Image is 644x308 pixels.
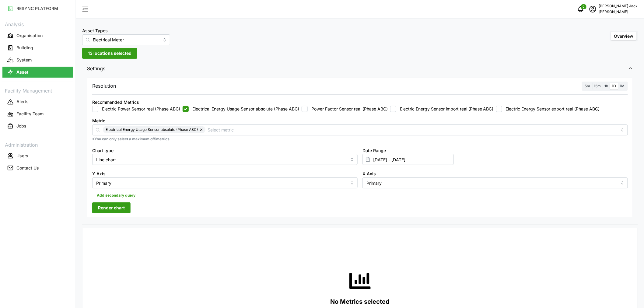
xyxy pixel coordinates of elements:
[92,117,105,124] label: Metric
[2,163,73,173] button: Contact Us
[2,96,73,108] a: Alerts
[87,61,628,76] span: Settings
[2,30,73,42] a: Organisation
[575,3,587,15] button: notifications
[189,106,299,112] label: Electrical Energy Usage Sensor absolute (Phase ABC)
[2,2,73,15] a: RESYNC PLATFORM
[594,84,601,88] span: 15m
[16,57,32,63] p: System
[2,30,73,41] button: Organisation
[92,202,131,213] button: Render chart
[2,66,73,78] a: Asset
[585,84,590,88] span: 5m
[620,84,625,88] span: 1M
[2,3,73,14] button: RESYNC PLATFORM
[2,120,73,132] a: Jobs
[2,42,73,53] button: Building
[92,137,628,142] p: *You can only select a maximum of 5 metrics
[362,170,376,177] label: X Axis
[605,84,608,88] span: 1h
[16,45,33,51] p: Building
[614,33,634,39] span: Overview
[612,84,616,88] span: 1D
[2,67,73,78] button: Asset
[2,86,73,95] p: Facility Management
[2,121,73,132] button: Jobs
[2,19,73,28] p: Analysis
[92,191,140,200] button: Add secondary query
[82,76,638,225] div: Settings
[2,140,73,149] p: Administration
[599,3,638,9] p: [PERSON_NAME] Jack
[16,5,58,12] p: RESYNC PLATFORM
[92,154,358,165] input: Select chart type
[2,54,73,65] button: System
[587,3,599,15] button: schedule
[331,297,390,307] p: No Metrics selected
[396,106,494,112] label: Electric Energy Sensor import real (Phase ABC)
[92,147,114,154] label: Chart type
[97,191,135,200] span: Add secondary query
[362,154,454,165] input: Select date range
[16,99,29,105] p: Alerts
[82,48,137,59] button: 13 locations selected
[583,5,585,9] span: 0
[599,9,638,15] p: [PERSON_NAME]
[98,106,180,112] label: Electric Power Sensor real (Phase ABC)
[16,33,43,39] p: Organisation
[16,123,26,129] p: Jobs
[88,48,131,58] span: 13 locations selected
[98,203,125,213] span: Render chart
[2,108,73,120] a: Facility Team
[208,126,617,133] input: Select metric
[2,162,73,174] a: Contact Us
[2,150,73,162] a: Users
[16,111,44,117] p: Facility Team
[362,147,386,154] label: Date Range
[92,170,106,177] label: Y Axis
[82,27,108,34] label: Asset Types
[2,96,73,107] button: Alerts
[92,99,139,106] div: Recommended Metrics
[2,54,73,66] a: System
[92,177,358,188] input: Select Y axis
[308,106,388,112] label: Power Factor Sensor real (Phase ABC)
[16,69,28,75] p: Asset
[16,153,28,159] p: Users
[16,165,39,171] p: Contact Us
[2,109,73,120] button: Facility Team
[2,150,73,161] button: Users
[502,106,600,112] label: Electric Energy Sensor export real (Phase ABC)
[82,61,638,76] button: Settings
[106,126,198,133] span: Electrical Energy Usage Sensor absolute (Phase ABC)
[92,82,116,90] p: Resolution
[362,177,628,188] input: Select X axis
[2,42,73,54] a: Building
